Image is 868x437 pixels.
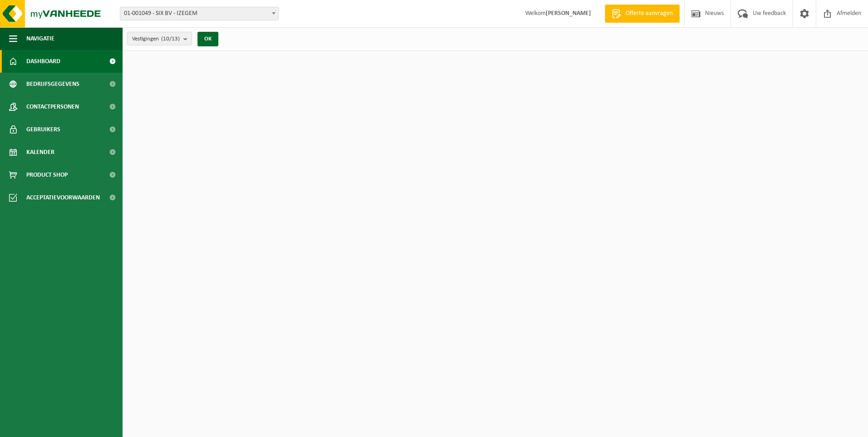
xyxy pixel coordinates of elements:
count: (10/13) [161,36,180,42]
span: Dashboard [26,50,60,73]
span: Bedrijfsgegevens [26,73,79,95]
span: 01-001049 - SIX BV - IZEGEM [120,7,279,20]
span: Vestigingen [132,32,180,46]
span: Offerte aanvragen [623,9,675,18]
span: Navigatie [26,27,54,50]
button: Vestigingen(10/13) [127,32,192,45]
span: 01-001049 - SIX BV - IZEGEM [120,7,278,20]
span: Acceptatievoorwaarden [26,186,100,209]
span: Kalender [26,141,54,164]
span: Gebruikers [26,118,60,141]
button: OK [197,32,218,46]
span: Product Shop [26,164,68,186]
span: Contactpersonen [26,95,79,118]
strong: [PERSON_NAME] [546,10,591,17]
a: Offerte aanvragen [605,5,680,23]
